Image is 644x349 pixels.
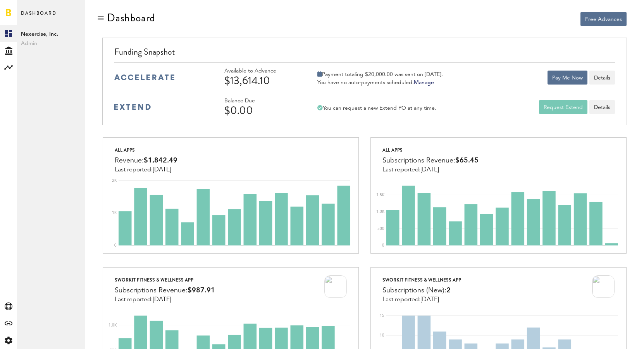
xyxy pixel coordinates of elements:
[539,100,587,114] button: Request Extend
[420,297,439,303] span: [DATE]
[112,179,117,183] text: 2K
[115,166,177,173] div: Last reported:
[317,71,443,78] div: Payment totaling $20,000.00 was sent on [DATE].
[115,275,215,285] div: Sworkit Fitness & Wellness App
[382,155,479,166] div: Subscriptions Revenue:
[114,74,174,80] img: accelerate-medium-blue-logo.svg
[377,227,384,231] text: 500
[224,98,298,104] div: Balance Due
[455,157,479,164] span: $65.45
[107,12,155,24] div: Dashboard
[380,334,384,338] text: 10
[112,211,117,215] text: 1K
[224,104,298,117] div: $0.00
[115,155,177,166] div: Revenue:
[382,166,479,173] div: Last reported:
[382,296,461,303] div: Last reported:
[153,167,171,173] span: [DATE]
[414,80,434,85] a: Manage
[382,275,461,285] div: Sworkit Fitness & Wellness App
[21,29,81,39] span: Nexercise, Inc.
[144,157,177,164] span: $1,842.49
[114,104,151,110] img: extend-medium-blue-logo.svg
[317,105,436,112] div: You can request a new Extend PO at any time.
[589,100,615,114] a: Details
[114,244,117,247] text: 0
[380,314,384,318] text: 15
[548,71,587,85] button: Pay Me Now
[114,46,615,62] div: Funding Snapshot
[376,193,385,197] text: 1.5K
[592,275,615,298] img: 100x100bb_8bz2sG9.jpg
[420,167,439,173] span: [DATE]
[188,287,215,294] span: $987.91
[317,79,443,86] div: You have no auto-payments scheduled.
[580,12,627,26] button: Free Advances
[224,68,298,74] div: Available to Advance
[153,297,171,303] span: [DATE]
[21,9,57,25] span: Dashboard
[115,296,215,303] div: Last reported:
[224,74,298,87] div: $13,614.10
[376,210,385,214] text: 1.0K
[382,285,461,296] div: Subscriptions (New):
[584,326,636,345] iframe: Opens a widget where you can find more information
[382,145,479,155] div: All apps
[115,285,215,296] div: Subscriptions Revenue:
[115,145,177,155] div: All apps
[382,244,384,247] text: 0
[21,39,81,48] span: Admin
[108,323,117,327] text: 1.0K
[324,275,347,298] img: 100x100bb_8bz2sG9.jpg
[589,71,615,85] button: Details
[446,287,451,294] span: 2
